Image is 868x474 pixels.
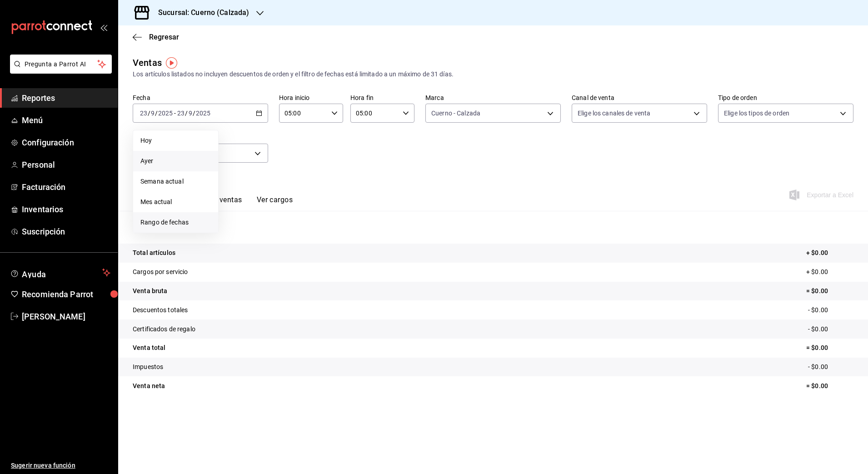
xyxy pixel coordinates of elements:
[140,110,148,117] input: --
[10,55,112,74] button: Pregunta a Parrot AI
[188,110,193,117] input: --
[808,324,853,334] p: - $0.00
[177,110,185,117] input: --
[25,60,98,69] span: Pregunta a Parrot AI
[140,136,211,145] span: Hoy
[572,95,707,101] label: Canal de venta
[22,159,110,171] span: Personal
[133,95,268,101] label: Fecha
[22,267,99,278] span: Ayuda
[22,203,110,215] span: Inventarios
[133,305,188,315] p: Descuentos totales
[806,381,853,391] p: = $0.00
[425,95,561,101] label: Marca
[133,222,853,233] p: Resumen
[724,109,789,118] span: Elige los tipos de orden
[806,267,853,277] p: + $0.00
[350,95,414,101] label: Hora fin
[133,56,162,70] div: Ventas
[133,362,163,372] p: Impuestos
[140,177,211,186] span: Semana actual
[195,110,211,117] input: ----
[133,248,175,258] p: Total artículos
[133,286,167,296] p: Venta bruta
[150,110,155,117] input: --
[22,225,110,238] span: Suscripción
[806,286,853,296] p: = $0.00
[718,95,853,101] label: Tipo de orden
[148,110,150,117] span: /
[206,195,242,211] button: Ver ventas
[185,110,188,117] span: /
[279,95,343,101] label: Hora inicio
[22,114,110,126] span: Menú
[808,305,853,315] p: - $0.00
[133,70,853,79] div: Los artículos listados no incluyen descuentos de orden y el filtro de fechas está limitado a un m...
[140,218,211,227] span: Rango de fechas
[11,461,110,470] span: Sugerir nueva función
[22,288,110,300] span: Recomienda Parrot
[151,7,249,18] h3: Sucursal: Cuerno (Calzada)
[22,136,110,149] span: Configuración
[806,248,853,258] p: + $0.00
[100,24,107,31] button: open_drawer_menu
[808,362,853,372] p: - $0.00
[133,33,179,41] button: Regresar
[133,343,165,353] p: Venta total
[431,109,480,118] span: Cuerno - Calzada
[133,381,165,391] p: Venta neta
[806,343,853,353] p: = $0.00
[155,110,158,117] span: /
[166,57,177,69] img: Tooltip marker
[140,156,211,166] span: Ayer
[257,195,293,211] button: Ver cargos
[147,195,293,211] div: navigation tabs
[149,33,179,41] span: Regresar
[140,197,211,207] span: Mes actual
[158,110,173,117] input: ----
[22,181,110,193] span: Facturación
[174,110,176,117] span: -
[133,324,195,334] p: Certificados de regalo
[22,92,110,104] span: Reportes
[22,310,110,323] span: [PERSON_NAME]
[133,267,188,277] p: Cargos por servicio
[578,109,650,118] span: Elige los canales de venta
[193,110,195,117] span: /
[6,66,112,75] a: Pregunta a Parrot AI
